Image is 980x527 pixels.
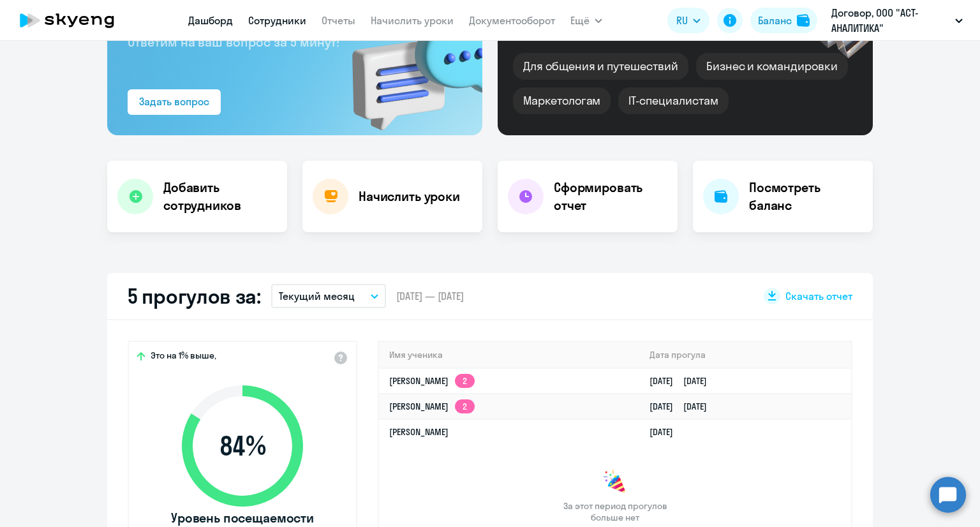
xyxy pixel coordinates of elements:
p: Договор, ООО "АСТ-АНАЛИТИКА" [831,5,950,36]
a: [DATE] [650,426,683,438]
div: Задать вопрос [139,94,209,109]
span: Скачать отчет [785,289,852,303]
a: Сотрудники [248,14,306,27]
a: [PERSON_NAME]2 [389,375,475,387]
h4: Посмотреть баланс [749,179,863,214]
div: Баланс [758,13,792,28]
a: Отчеты [322,14,355,27]
app-skyeng-badge: 2 [455,399,475,413]
a: [PERSON_NAME] [389,426,449,438]
a: [DATE][DATE] [650,401,717,412]
div: Для общения и путешествий [513,53,688,80]
h4: Начислить уроки [359,188,460,205]
p: Текущий месяц [279,288,355,304]
span: Ещё [570,13,590,28]
button: Договор, ООО "АСТ-АНАЛИТИКА" [825,5,969,36]
h2: 5 прогулов за: [128,283,261,309]
h4: Добавить сотрудников [163,179,277,214]
a: Дашборд [188,14,233,27]
a: [PERSON_NAME]2 [389,401,475,412]
button: Задать вопрос [128,89,221,115]
div: Маркетологам [513,87,611,114]
button: Балансbalance [750,8,817,33]
h4: Сформировать отчет [554,179,667,214]
div: Бизнес и командировки [696,53,848,80]
img: balance [797,14,810,27]
button: Ещё [570,8,602,33]
th: Дата прогула [639,342,851,368]
img: congrats [602,470,628,495]
span: За этот период прогулов больше нет [561,500,669,523]
app-skyeng-badge: 2 [455,374,475,388]
span: 84 % [169,431,316,461]
a: Документооборот [469,14,555,27]
a: [DATE][DATE] [650,375,717,387]
span: Это на 1% выше, [151,350,216,365]
button: Текущий месяц [271,284,386,308]
span: [DATE] — [DATE] [396,289,464,303]
div: IT-специалистам [618,87,728,114]
span: RU [676,13,688,28]
button: RU [667,8,709,33]
th: Имя ученика [379,342,639,368]
a: Начислить уроки [371,14,454,27]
